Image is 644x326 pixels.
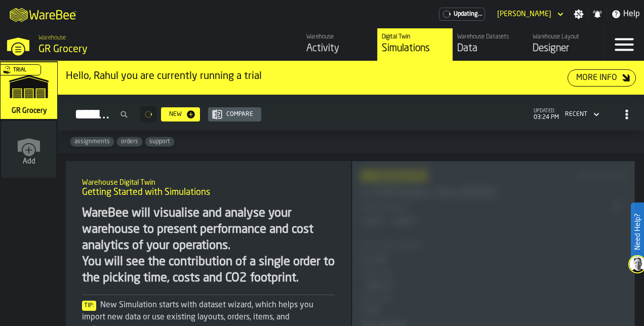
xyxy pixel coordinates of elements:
[493,8,566,20] div: DropdownMenuValue-Rahul Kanathala
[568,69,636,87] button: button-More Info
[208,107,261,121] button: button-Compare
[457,33,524,40] div: Warehouse Datasets
[58,95,644,131] h2: button-Simulations
[117,138,142,145] span: orders
[306,42,373,56] div: Activity
[382,42,449,56] div: Simulations
[2,121,56,180] a: link-to-/wh/new
[561,108,601,120] div: DropdownMenuValue-4
[623,8,640,20] span: Help
[38,43,221,57] div: GR Grocery
[588,9,607,19] label: button-toggle-Notifications
[457,42,524,56] div: Data
[382,33,449,40] div: Digital Twin
[533,33,599,40] div: Warehouse Layout
[23,157,35,166] span: Add
[70,138,114,145] span: assignments
[161,107,200,121] button: button-New
[377,28,453,61] a: link-to-/wh/i/e451d98b-95f6-4604-91ff-c80219f9c36d/simulations
[145,138,174,145] span: support
[13,67,26,73] span: Trial
[66,69,568,84] div: Hello, Rahul you are currently running a trial
[565,111,587,118] div: DropdownMenuValue-4
[306,33,373,40] div: Warehouse
[82,177,335,187] h2: Sub Title
[534,108,559,114] span: updated:
[572,72,621,84] div: More Info
[82,301,96,311] span: Tip:
[534,114,559,121] span: 03:24 PM
[607,8,644,20] label: button-toggle-Help
[604,28,644,61] label: button-toggle-Menu
[453,28,528,61] a: link-to-/wh/i/e451d98b-95f6-4604-91ff-c80219f9c36d/data
[1,62,57,121] a: link-to-/wh/i/e451d98b-95f6-4604-91ff-c80219f9c36d/simulations
[136,106,161,123] div: ButtonLoadMore-Loading...-Prev-First-Last
[302,28,377,61] a: link-to-/wh/i/e451d98b-95f6-4604-91ff-c80219f9c36d/feed/
[570,9,588,19] label: button-toggle-Settings
[533,42,599,56] div: Designer
[82,187,210,198] span: Getting Started with Simulations
[439,8,485,21] div: Menu Subscription
[497,10,551,18] div: DropdownMenuValue-Rahul Kanathala
[82,206,335,287] div: WareBee will visualise and analyse your warehouse to present performance and cost analytics of yo...
[439,8,485,21] a: link-to-/wh/i/e451d98b-95f6-4604-91ff-c80219f9c36d/pricing/
[454,11,482,18] span: Updating...
[632,203,643,260] label: Need Help?
[74,169,343,206] div: title-Getting Started with Simulations
[528,28,603,61] a: link-to-/wh/i/e451d98b-95f6-4604-91ff-c80219f9c36d/designer
[58,61,644,95] div: ItemListCard-
[165,111,186,118] div: New
[38,34,66,42] span: Warehouse
[222,111,257,118] div: Compare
